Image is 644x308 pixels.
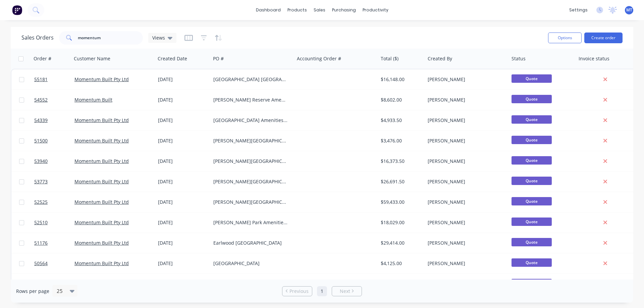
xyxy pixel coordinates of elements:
div: $8,602.00 [381,97,420,103]
span: Quote [512,238,552,246]
span: 54552 [34,97,48,103]
div: $3,476.00 [381,137,420,144]
div: Status [512,55,526,62]
img: Factory [12,5,22,15]
span: Views [152,34,165,41]
span: Quote [512,218,552,226]
span: 55181 [34,76,48,83]
div: [DATE] [158,219,208,226]
div: $18,029.00 [381,219,420,226]
a: 51176 [34,233,74,253]
h1: Sales Orders [21,35,54,41]
input: Search... [78,31,143,45]
a: 52510 [34,212,74,233]
span: Quote [512,136,552,144]
div: $16,373.50 [381,158,420,165]
a: Momentum Built Pty Ltd [74,158,129,164]
div: sales [310,5,329,15]
div: [PERSON_NAME] [428,117,502,124]
div: [PERSON_NAME][GEOGRAPHIC_DATA] [213,178,288,185]
span: Quote [512,177,552,185]
span: 50564 [34,260,48,267]
div: [DATE] [158,97,208,103]
div: $59,433.00 [381,199,420,205]
div: $4,125.00 [381,260,420,267]
div: [PERSON_NAME] [428,199,502,205]
span: 51500 [34,137,48,144]
div: Invoice status [579,55,609,62]
div: [PERSON_NAME] [428,240,502,246]
div: [PERSON_NAME] [428,260,502,267]
div: [PERSON_NAME] [428,76,502,83]
span: 51176 [34,240,48,246]
span: 53940 [34,158,48,165]
a: Momentum Built Pty Ltd [74,76,129,82]
a: Momentum Built Pty Ltd [74,137,129,144]
div: [GEOGRAPHIC_DATA] Amenities, [GEOGRAPHIC_DATA] [213,117,288,124]
div: [PERSON_NAME] [428,178,502,185]
div: [DATE] [158,240,208,246]
div: [DATE] [158,199,208,205]
div: Earlwood [GEOGRAPHIC_DATA] [213,240,288,246]
a: Momentum Built Pty Ltd [74,219,129,226]
div: [DATE] [158,137,208,144]
a: Momentum Built Pty Ltd [74,240,129,246]
span: Previous [289,288,309,295]
span: Quote [512,95,552,103]
button: Options [548,33,582,43]
div: Accounting Order # [297,55,341,62]
span: Quote [512,115,552,124]
div: Created By [428,55,452,62]
div: Customer Name [74,55,110,62]
a: Previous page [282,288,312,295]
div: Created Date [158,55,187,62]
a: 51500 [34,131,74,151]
div: settings [566,5,591,15]
div: $16,148.00 [381,76,420,83]
a: Momentum Built Pty Ltd [74,260,129,266]
a: 54339 [34,110,74,130]
div: [DATE] [158,178,208,185]
div: [DATE] [158,260,208,267]
a: Momentum Built [74,97,112,103]
div: [PERSON_NAME] [428,158,502,165]
button: Create order [584,33,623,43]
div: [PERSON_NAME] Reserve Amenities, [GEOGRAPHIC_DATA] [213,97,288,103]
div: $4,933.50 [381,117,420,124]
div: Total ($) [381,55,398,62]
span: Rows per page [16,288,49,295]
div: [DATE] [158,76,208,83]
div: purchasing [329,5,359,15]
div: [PERSON_NAME] [428,137,502,144]
div: Order # [34,55,51,62]
div: PO # [213,55,224,62]
div: $29,414.00 [381,240,420,246]
div: $26,691.50 [381,178,420,185]
ul: Pagination [279,286,365,296]
a: Next page [332,288,362,295]
div: [GEOGRAPHIC_DATA] [GEOGRAPHIC_DATA] [213,76,288,83]
a: 54552 [34,90,74,110]
div: productivity [359,5,392,15]
span: 54339 [34,117,48,124]
span: 52525 [34,199,48,205]
a: Page 1 is your current page [317,286,327,296]
a: 53940 [34,151,74,171]
a: 55181 [34,69,74,89]
a: Momentum Built Pty Ltd [74,178,129,185]
div: [PERSON_NAME][GEOGRAPHIC_DATA] [213,137,288,144]
a: 50564 [34,253,74,273]
span: Quote [512,279,552,287]
span: Quote [512,258,552,267]
a: 52525 [34,192,74,212]
span: Quote [512,74,552,83]
div: [DATE] [158,117,208,124]
span: 53773 [34,178,48,185]
a: 53773 [34,172,74,192]
a: dashboard [253,5,284,15]
a: 49909 [34,274,74,294]
span: MT [626,7,632,13]
div: [PERSON_NAME] Park Amenities, [GEOGRAPHIC_DATA] [213,219,288,226]
div: [PERSON_NAME] [428,97,502,103]
span: Next [340,288,350,295]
